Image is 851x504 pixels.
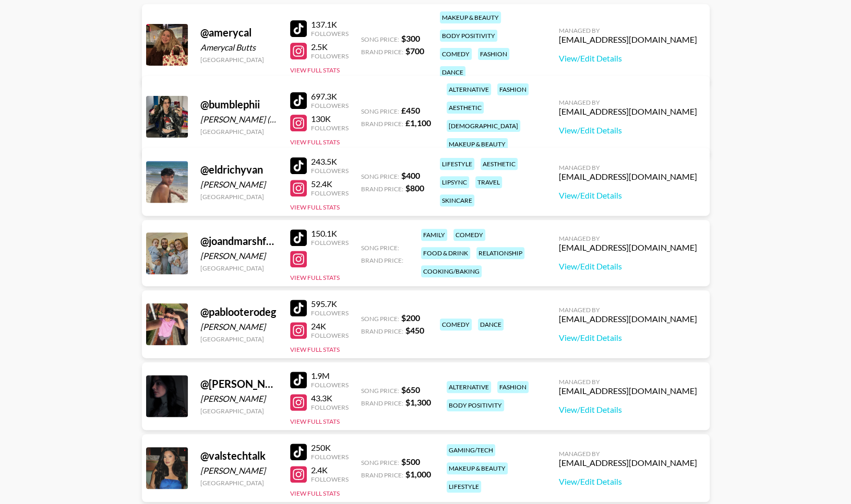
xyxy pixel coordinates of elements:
[447,481,481,493] div: lifestyle
[361,107,399,115] span: Song Price:
[405,46,424,56] strong: $ 700
[361,35,399,43] span: Song Price:
[290,203,340,211] button: View Full Stats
[361,48,403,56] span: Brand Price:
[290,346,340,353] button: View Full Stats
[559,106,697,117] div: [EMAIL_ADDRESS][DOMAIN_NAME]
[421,229,447,241] div: family
[405,325,424,335] strong: $ 450
[311,331,349,339] div: Followers
[559,53,697,64] a: View/Edit Details
[311,228,349,239] div: 150.1K
[200,479,278,487] div: [GEOGRAPHIC_DATA]
[559,306,697,314] div: Managed By
[200,449,278,462] div: @ valstechtalk
[478,48,509,60] div: fashion
[311,156,349,167] div: 243.5K
[440,194,474,206] div: skincare
[200,377,278,390] div: @ [PERSON_NAME].[PERSON_NAME]
[361,459,399,466] span: Song Price:
[361,120,403,128] span: Brand Price:
[440,66,465,78] div: dance
[361,256,403,264] span: Brand Price:
[440,11,501,23] div: makeup & beauty
[200,163,278,176] div: @ eldrichyvan
[559,235,697,242] div: Managed By
[200,264,278,272] div: [GEOGRAPHIC_DATA]
[200,179,278,190] div: [PERSON_NAME]
[361,185,403,193] span: Brand Price:
[311,371,349,381] div: 1.9M
[311,475,349,483] div: Followers
[421,265,482,277] div: cooking/baking
[559,164,697,171] div: Managed By
[440,48,472,60] div: comedy
[311,453,349,461] div: Followers
[559,242,697,253] div: [EMAIL_ADDRESS][DOMAIN_NAME]
[311,381,349,389] div: Followers
[200,98,278,111] div: @ bumblephii
[200,335,278,343] div: [GEOGRAPHIC_DATA]
[559,404,697,415] a: View/Edit Details
[405,469,431,479] strong: $ 1,000
[311,102,349,109] div: Followers
[440,158,474,170] div: lifestyle
[361,327,403,335] span: Brand Price:
[311,19,349,30] div: 137.1K
[559,314,697,324] div: [EMAIL_ADDRESS][DOMAIN_NAME]
[559,99,697,106] div: Managed By
[475,176,502,188] div: travel
[290,138,340,146] button: View Full Stats
[200,114,278,125] div: [PERSON_NAME] (Bee) [PERSON_NAME]
[311,167,349,175] div: Followers
[200,193,278,201] div: [GEOGRAPHIC_DATA]
[559,333,697,343] a: View/Edit Details
[311,179,349,189] div: 52.4K
[311,124,349,132] div: Followers
[401,385,420,395] strong: $ 650
[200,305,278,318] div: @ pablooterodeg
[311,299,349,309] div: 595.7K
[311,91,349,102] div: 697.3K
[481,158,518,170] div: aesthetic
[559,171,697,182] div: [EMAIL_ADDRESS][DOMAIN_NAME]
[559,450,697,458] div: Managed By
[447,381,491,393] div: alternative
[311,114,349,124] div: 130K
[311,30,349,38] div: Followers
[200,42,278,53] div: Amerycal Butts
[497,83,529,95] div: fashion
[559,27,697,34] div: Managed By
[559,34,697,45] div: [EMAIL_ADDRESS][DOMAIN_NAME]
[447,83,491,95] div: alternative
[200,251,278,261] div: [PERSON_NAME]
[200,56,278,64] div: [GEOGRAPHIC_DATA]
[559,125,697,136] a: View/Edit Details
[311,393,349,403] div: 43.3K
[405,118,431,128] strong: £ 1,100
[361,387,399,395] span: Song Price:
[311,189,349,197] div: Followers
[311,321,349,331] div: 24K
[447,102,484,114] div: aesthetic
[421,247,470,259] div: food & drink
[401,457,420,466] strong: $ 500
[447,138,508,150] div: makeup & beauty
[311,52,349,60] div: Followers
[401,105,420,115] strong: £ 450
[200,235,278,248] div: @ joandmarshfamily
[447,462,508,474] div: makeup & beauty
[447,444,495,456] div: gaming/tech
[361,244,399,252] span: Song Price:
[497,381,529,393] div: fashion
[311,465,349,475] div: 2.4K
[290,66,340,74] button: View Full Stats
[478,318,504,330] div: dance
[559,386,697,396] div: [EMAIL_ADDRESS][DOMAIN_NAME]
[361,173,399,180] span: Song Price:
[440,176,469,188] div: lipsync
[200,322,278,332] div: [PERSON_NAME]
[453,229,485,241] div: comedy
[200,26,278,39] div: @ amerycal
[200,465,278,476] div: [PERSON_NAME]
